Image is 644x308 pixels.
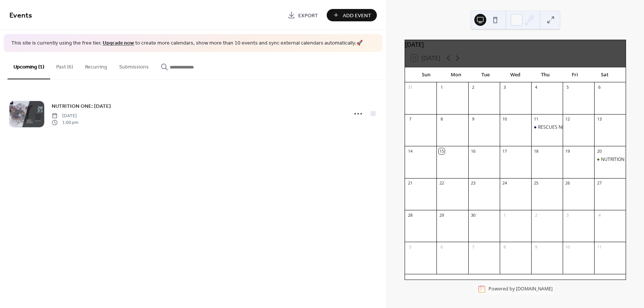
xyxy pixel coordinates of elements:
div: 12 [565,116,571,122]
div: 13 [596,116,602,122]
div: 31 [407,85,413,90]
div: 20 [596,148,602,154]
div: 8 [502,244,508,250]
div: 5 [565,85,571,90]
span: [DATE] [52,112,78,119]
button: Past (6) [50,52,79,79]
button: Add Event [327,9,377,21]
div: 9 [533,244,539,250]
div: Mon [441,67,471,82]
div: 2 [471,85,476,90]
div: 11 [533,116,539,122]
div: Sat [590,67,620,82]
div: 1 [502,212,508,218]
div: 26 [565,180,571,186]
div: 11 [596,244,602,250]
div: 23 [471,180,476,186]
div: Thu [530,67,560,82]
div: 6 [439,244,444,250]
div: 19 [565,148,571,154]
a: Upgrade now [103,38,134,48]
span: This site is currently using the free tier. to create more calendars, show more than 10 events an... [11,40,363,47]
div: 7 [471,244,476,250]
div: 7 [407,116,413,122]
span: 1:00 pm [52,119,78,126]
div: 16 [471,148,476,154]
div: 5 [407,244,413,250]
div: Powered by [489,286,553,292]
div: NUTRITION ONE: SEPTEMBER 2025 [594,156,626,163]
div: RESCUES N85TH: Vetguard Wellness Sponsored by PETCO LOVE [531,124,563,131]
button: Recurring [79,52,113,79]
div: 4 [533,85,539,90]
div: 22 [439,180,444,186]
div: 10 [565,244,571,250]
div: 18 [533,148,539,154]
div: 9 [471,116,476,122]
button: Upcoming (1) [7,52,50,79]
div: 2 [533,212,539,218]
a: Export [282,9,324,21]
div: 8 [439,116,444,122]
div: 15 [439,148,444,154]
div: Tue [471,67,501,82]
div: 21 [407,180,413,186]
a: NUTRITION ONE: [DATE] [52,102,111,110]
div: Wed [501,67,530,82]
div: Fri [560,67,590,82]
div: 24 [502,180,508,186]
div: [DATE] [405,40,626,49]
div: 4 [596,212,602,218]
div: Sun [411,67,441,82]
div: 17 [502,148,508,154]
div: 29 [439,212,444,218]
span: Export [298,12,318,19]
button: Submissions [113,52,155,79]
span: Add Event [343,12,371,19]
div: 28 [407,212,413,218]
div: 25 [533,180,539,186]
div: 3 [565,212,571,218]
div: 30 [471,212,476,218]
div: 3 [502,85,508,90]
a: [DOMAIN_NAME] [516,286,553,292]
div: 14 [407,148,413,154]
div: 10 [502,116,508,122]
div: 6 [596,85,602,90]
div: 1 [439,85,444,90]
span: Events [9,8,32,23]
span: NUTRITION ONE: [DATE] [52,102,111,110]
div: 27 [596,180,602,186]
